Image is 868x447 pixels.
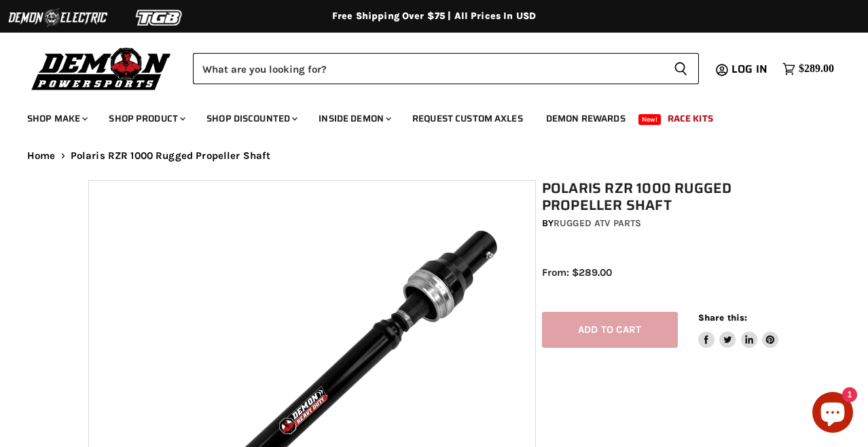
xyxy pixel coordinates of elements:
[542,216,786,231] div: by
[808,392,857,436] inbox-online-store-chat: Shopify online store chat
[193,53,699,84] form: Product
[17,99,831,132] ul: Main menu
[98,105,194,132] a: Shop Product
[7,5,109,31] img: Demon Electric Logo 2
[193,53,663,84] input: Search
[725,63,776,75] a: Log in
[542,180,786,214] h1: Polaris RZR 1000 Rugged Propeller Shaft
[731,60,767,77] span: Log in
[308,105,399,132] a: Inside Demon
[536,105,636,132] a: Demon Rewards
[17,105,96,132] a: Shop Make
[698,312,779,348] aside: Share this:
[27,44,176,92] img: Demon Powersports
[109,5,211,31] img: TGB Logo 2
[776,59,841,79] a: $289.00
[71,150,271,162] span: Polaris RZR 1000 Rugged Propeller Shaft
[542,266,612,279] span: From: $289.00
[554,217,641,229] a: Rugged ATV Parts
[27,150,56,162] a: Home
[663,53,699,84] button: Search
[196,105,306,132] a: Shop Discounted
[402,105,533,132] a: Request Custom Axles
[657,105,723,132] a: Race Kits
[638,114,662,125] span: New!
[698,312,747,323] span: Share this:
[799,62,834,75] span: $289.00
